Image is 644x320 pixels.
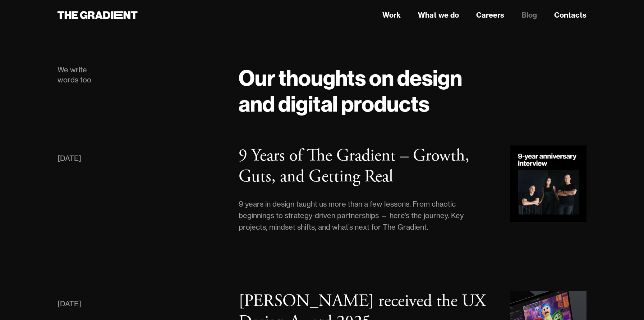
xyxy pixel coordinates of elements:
a: [DATE]9 Years of The Gradient – Growth, Guts, and Getting Real9 years in design taught us more th... [57,145,586,233]
a: What we do [418,10,459,21]
h3: 9 Years of The Gradient – Growth, Guts, and Getting Real [239,145,469,188]
h1: Our thoughts on design and digital products [239,65,586,117]
div: [DATE] [57,153,81,164]
div: [DATE] [57,298,81,310]
div: 9 years in design taught us more than a few lessons. From chaotic beginnings to strategy-driven p... [239,198,467,233]
div: We write words too [57,65,224,85]
a: Blog [521,10,537,21]
a: Careers [476,10,504,21]
a: Work [382,10,401,21]
a: Contacts [554,10,586,21]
